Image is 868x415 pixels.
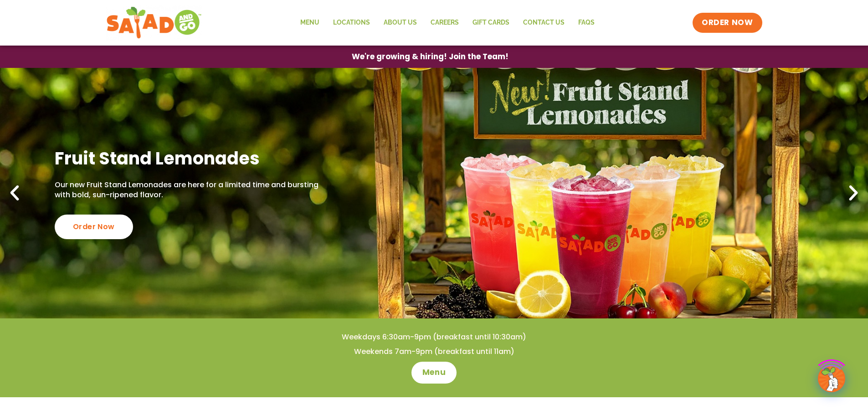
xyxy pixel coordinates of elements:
a: ORDER NOW [693,13,762,33]
a: FAQs [571,12,601,33]
a: Menu [411,362,457,384]
div: Order Now [55,215,133,239]
span: Menu [422,367,446,378]
a: Menu [293,12,326,33]
h4: Weekends 7am-9pm (breakfast until 11am) [18,347,850,357]
h4: Weekdays 6:30am-9pm (breakfast until 10:30am) [18,332,850,342]
a: We're growing & hiring! Join the Team! [338,46,522,67]
p: Our new Fruit Stand Lemonades are here for a limited time and bursting with bold, sun-ripened fla... [55,180,323,200]
img: new-SAG-logo-768×292 [106,5,202,41]
a: GIFT CARDS [466,12,516,33]
a: Contact Us [516,12,571,33]
nav: Menu [293,12,601,33]
a: Careers [424,12,466,33]
a: About Us [377,12,424,33]
h2: Fruit Stand Lemonades [55,147,323,169]
a: Locations [326,12,377,33]
span: ORDER NOW [702,17,753,28]
span: We're growing & hiring! Join the Team! [352,53,508,61]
